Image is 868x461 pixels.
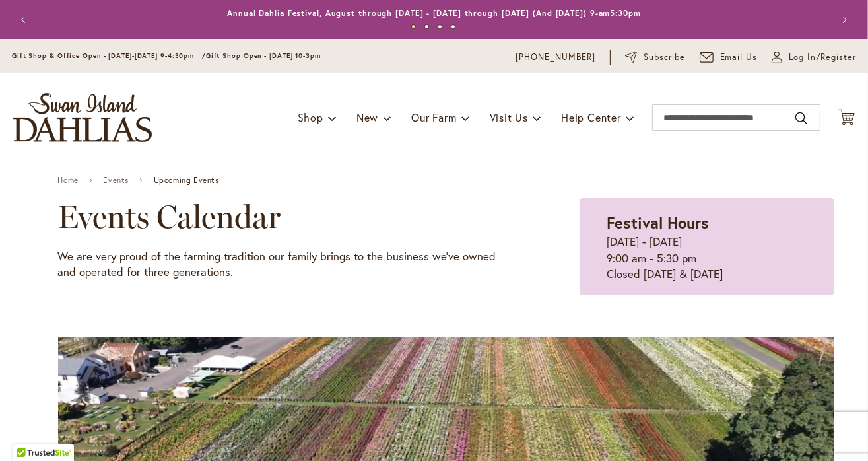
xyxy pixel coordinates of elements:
[411,110,456,124] span: Our Farm
[516,51,595,64] a: [PHONE_NUMBER]
[451,24,455,29] button: 4 of 4
[607,212,709,233] strong: Festival Hours
[12,52,206,60] span: Gift Shop & Office Open - [DATE]-[DATE] 9-4:30pm /
[644,51,685,64] span: Subscribe
[830,7,857,33] button: Next
[298,110,323,124] span: Shop
[104,176,129,185] a: Events
[58,198,514,235] h2: Events Calendar
[411,24,416,29] button: 1 of 4
[772,51,856,64] a: Log In/Register
[607,234,807,282] p: [DATE] - [DATE] 9:00 am - 5:30 pm Closed [DATE] & [DATE]
[720,51,758,64] span: Email Us
[700,51,758,64] a: Email Us
[58,176,79,185] a: Home
[12,7,38,33] button: Previous
[625,51,685,64] a: Subscribe
[561,110,621,124] span: Help Center
[789,51,856,64] span: Log In/Register
[206,52,321,60] span: Gift Shop Open - [DATE] 10-3pm
[227,8,641,18] a: Annual Dahlia Festival, August through [DATE] - [DATE] through [DATE] (And [DATE]) 9-am5:30pm
[58,248,514,281] p: We are very proud of the farming tradition our family brings to the business we've owned and oper...
[10,414,47,451] iframe: Launch Accessibility Center
[154,176,219,185] span: Upcoming Events
[356,110,378,124] span: New
[438,24,442,29] button: 3 of 4
[490,110,528,124] span: Visit Us
[424,24,429,29] button: 2 of 4
[13,93,152,142] a: store logo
